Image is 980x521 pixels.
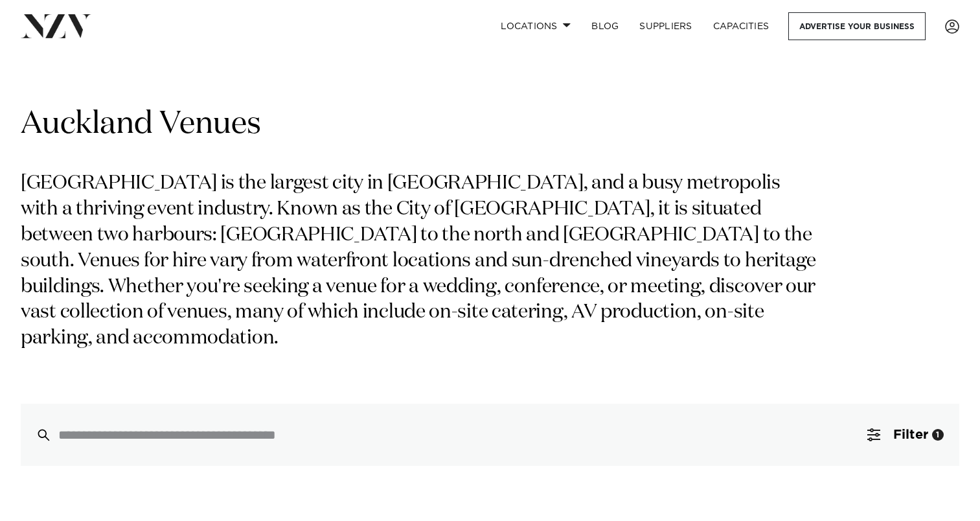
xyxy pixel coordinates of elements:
p: [GEOGRAPHIC_DATA] is the largest city in [GEOGRAPHIC_DATA], and a busy metropolis with a thriving... [21,171,821,352]
a: Locations [490,12,581,40]
a: Capacities [703,12,780,40]
h1: Auckland Venues [21,104,959,145]
a: SUPPLIERS [629,12,702,40]
a: Advertise your business [788,12,926,40]
a: BLOG [581,12,629,40]
img: nzv-logo.png [21,14,91,38]
div: 1 [932,429,944,441]
span: Filter [893,428,928,441]
button: Filter1 [852,404,959,466]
